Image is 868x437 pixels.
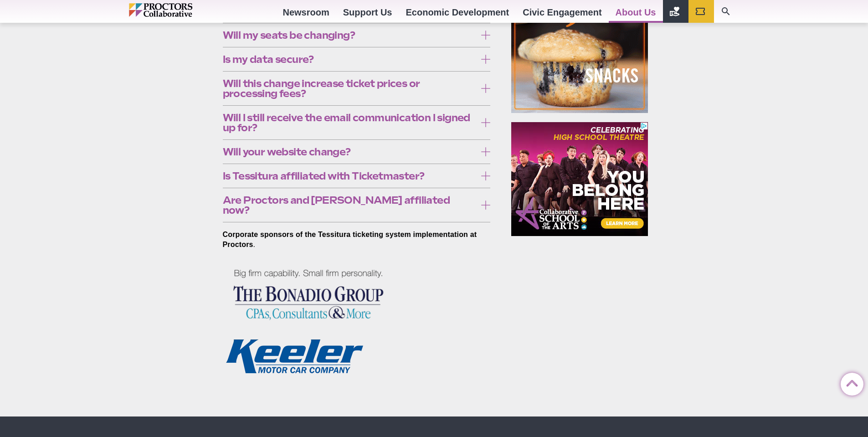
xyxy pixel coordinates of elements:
[841,373,859,391] a: Back to Top
[223,113,477,133] span: Will I still receive the email communication I signed up for?
[223,30,477,40] span: Will my seats be changing?
[129,3,231,17] img: Proctors logo
[223,54,477,64] span: Is my data secure?
[223,171,477,181] span: Is Tessitura affiliated with Ticketmaster?
[223,78,477,98] span: Will this change increase ticket prices or processing fees?
[223,231,477,248] strong: Corporate sponsors of the Tessitura ticketing system implementation at Proctors
[223,147,477,157] span: Will your website change?
[511,122,648,236] iframe: Advertisement
[223,195,477,215] span: Are Proctors and [PERSON_NAME] affiliated now?
[223,230,491,250] p: .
